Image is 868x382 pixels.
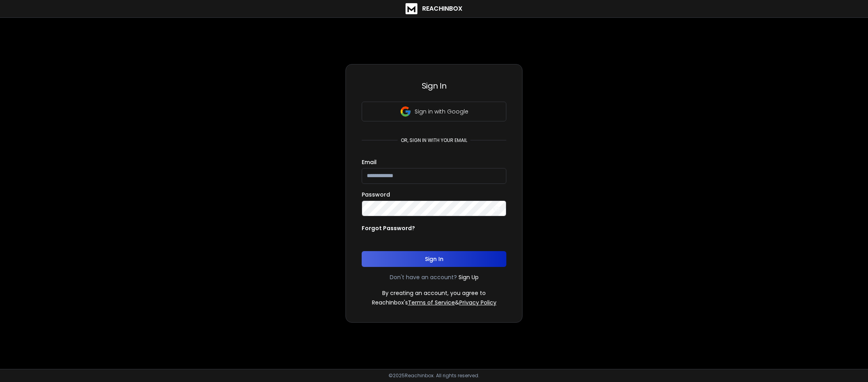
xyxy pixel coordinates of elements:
[382,289,486,297] p: By creating an account, you agree to
[362,159,377,165] label: Email
[408,299,455,306] a: Terms of Service
[362,224,415,232] p: Forgot Password?
[422,4,462,13] h1: ReachInbox
[459,299,496,306] a: Privacy Policy
[406,3,462,14] a: ReachInbox
[389,373,479,379] p: © 2025 Reachinbox. All rights reserved.
[398,137,470,144] p: or, sign in with your email
[415,108,468,115] p: Sign in with Google
[406,3,417,14] img: logo
[362,251,506,267] button: Sign In
[362,192,390,197] label: Password
[362,102,506,121] button: Sign in with Google
[372,299,496,306] p: ReachInbox's &
[459,273,479,281] a: Sign Up
[390,273,457,281] p: Don't have an account?
[362,80,506,91] h3: Sign In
